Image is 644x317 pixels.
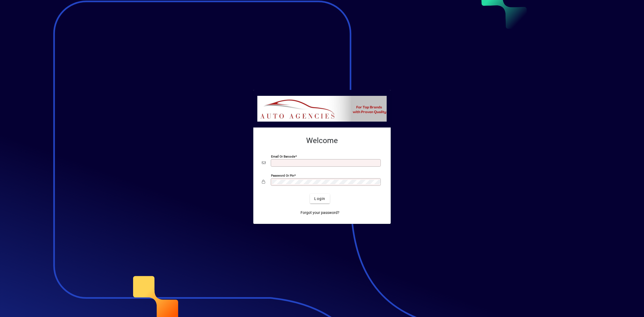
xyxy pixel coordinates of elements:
button: Login [310,194,330,203]
mat-label: Password or Pin [271,174,294,177]
mat-label: Email or Barcode [271,155,295,158]
h2: Welcome [262,136,382,145]
a: Forgot your password? [298,208,342,217]
span: Forgot your password? [301,210,339,216]
span: Login [314,196,325,202]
